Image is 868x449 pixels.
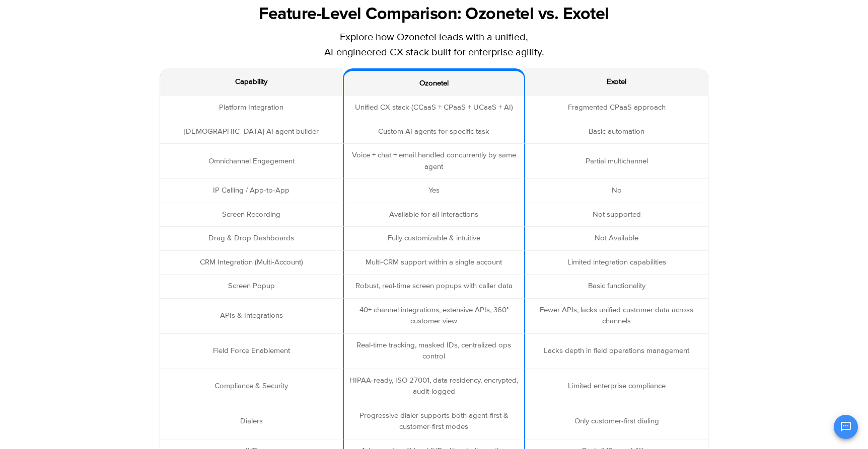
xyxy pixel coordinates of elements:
p: Explore how Ozonetel leads with a unified, AI-engineered CX stack built for enterprise agility. [160,30,708,60]
td: 40+ channel integrations, extensive APIs, 360° customer view [343,299,526,334]
td: Screen Popup [160,275,343,299]
td: Lacks depth in field operations management [525,334,708,369]
td: Custom AI agents for specific task [343,120,526,144]
td: Unified CX stack (CCaaS + CPaaS + UCaaS + AI) [343,96,526,120]
td: Not Available [525,227,708,251]
td: Basic functionality [525,275,708,299]
td: Yes [343,179,526,203]
td: Omnichannel Engagement [160,144,343,179]
td: Real-time tracking, masked IDs, centralized ops control [343,334,526,369]
td: Limited integration capabilities [525,251,708,275]
td: No [525,179,708,203]
td: Not supported [525,203,708,227]
td: Screen Recording [160,203,343,227]
td: Dialers [160,404,343,439]
td: Fewer APIs, lacks unified customer data across channels [525,299,708,334]
td: [DEMOGRAPHIC_DATA] AI agent builder [160,120,343,144]
td: CRM Integration (Multi-Account) [160,251,343,275]
td: Progressive dialer supports both agent-first & customer-first modes [343,404,526,439]
th: Capability [160,68,343,97]
td: Drag & Drop Dashboards [160,227,343,251]
th: Ozonetel [343,68,526,97]
td: Compliance & Security [160,369,343,404]
td: Basic automation [525,120,708,144]
th: Exotel [525,68,708,97]
td: Platform Integration [160,96,343,120]
td: Field Force Enablement [160,334,343,369]
td: Fully customizable & intuitive [343,227,526,251]
button: Open chat [834,415,858,439]
td: APIs & Integrations [160,299,343,334]
td: Partial multichannel [525,144,708,179]
td: Robust, real-time screen popups with caller data [343,275,526,299]
td: Available for all interactions [343,203,526,227]
td: Fragmented CPaaS approach [525,96,708,120]
td: Limited enterprise compliance [525,369,708,404]
td: Multi-CRM support within a single account [343,251,526,275]
td: Voice + chat + email handled concurrently by same agent [343,144,526,179]
td: HIPAA-ready, ISO 27001, data residency, encrypted, audit-logged [343,369,526,404]
h2: Feature-Level Comparison: Ozonetel vs. Exotel [160,5,708,25]
td: IP Calling / App-to-App [160,179,343,203]
td: Only customer-first dialing [525,404,708,439]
